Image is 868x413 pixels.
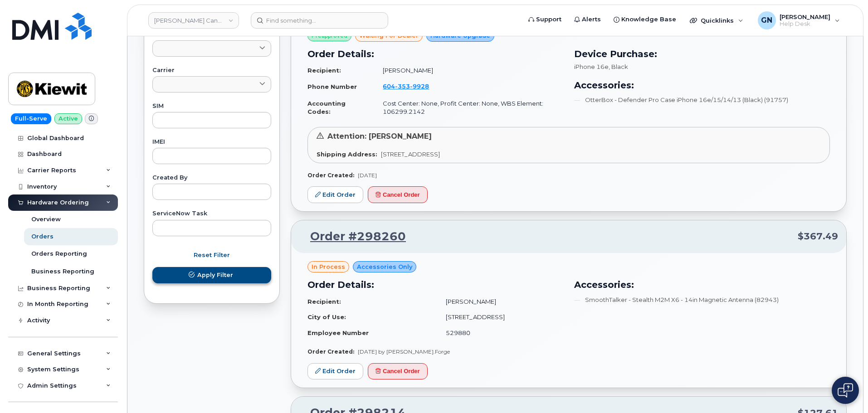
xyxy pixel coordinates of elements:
div: Geoffrey Newport [751,11,846,29]
span: 353 [395,83,410,90]
a: Knowledge Base [607,10,683,29]
span: Quicklinks [701,17,734,24]
span: $367.49 [798,230,838,243]
span: Help Desk [780,20,830,28]
span: Accessories Only [357,262,412,271]
span: [DATE] by [PERSON_NAME].Forge [358,348,450,355]
label: ServiceNow Task [152,211,271,217]
h3: Order Details: [307,278,563,292]
span: Apply Filter [197,271,233,279]
button: Cancel Order [368,186,428,203]
a: Order #298260 [299,228,406,245]
strong: Recipient: [307,67,341,74]
span: 9928 [410,83,429,90]
strong: City of Use: [307,313,346,321]
label: Carrier [152,68,271,73]
span: in process [312,262,345,271]
strong: Order Created: [307,348,354,355]
label: Created By [152,175,271,181]
td: [PERSON_NAME] [438,294,563,310]
strong: Order Created: [307,172,354,179]
label: SIM [152,103,271,109]
div: Quicklinks [683,11,750,29]
h3: Accessories: [574,278,830,292]
strong: Phone Number [307,83,357,90]
button: Cancel Order [368,363,428,380]
a: Alerts [568,10,607,29]
span: [DATE] [358,172,377,179]
td: Cost Center: None, Profit Center: None, WBS Element: 106299.2142 [375,96,563,120]
span: GN [761,15,772,26]
td: 529880 [438,325,563,341]
td: [STREET_ADDRESS] [438,309,563,325]
strong: Accounting Codes: [307,100,346,116]
span: Support [536,15,561,24]
h3: Device Purchase: [574,47,830,61]
strong: Shipping Address: [317,151,377,158]
span: [PERSON_NAME] [780,13,830,20]
span: Attention: [PERSON_NAME] [327,132,432,141]
li: SmoothTalker - Stealth M2M X6 - 14in Magnetic Antenna (82943) [574,296,830,304]
span: iPhone 16e [574,63,609,70]
a: Edit Order [307,363,363,380]
span: Reset Filter [194,251,230,259]
button: Reset Filter [152,247,271,263]
input: Find something... [251,12,388,29]
li: OtterBox - Defender Pro Case iPhone 16e/15/14/13 (Black) (91757) [574,96,830,104]
a: Support [522,10,568,29]
h3: Order Details: [307,47,563,61]
a: Edit Order [307,186,363,203]
a: 6043539928 [383,83,440,90]
strong: Employee Number [307,329,369,336]
span: Alerts [582,15,601,24]
label: IMEI [152,139,271,145]
button: Apply Filter [152,267,271,283]
img: Open chat [838,383,853,398]
h3: Accessories: [574,78,830,92]
strong: Recipient: [307,298,341,305]
a: Kiewit Canada Inc [148,12,239,29]
span: [STREET_ADDRESS] [381,151,440,158]
span: Knowledge Base [621,15,676,24]
span: , Black [609,63,628,70]
span: 604 [383,83,429,90]
td: [PERSON_NAME] [375,63,563,78]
